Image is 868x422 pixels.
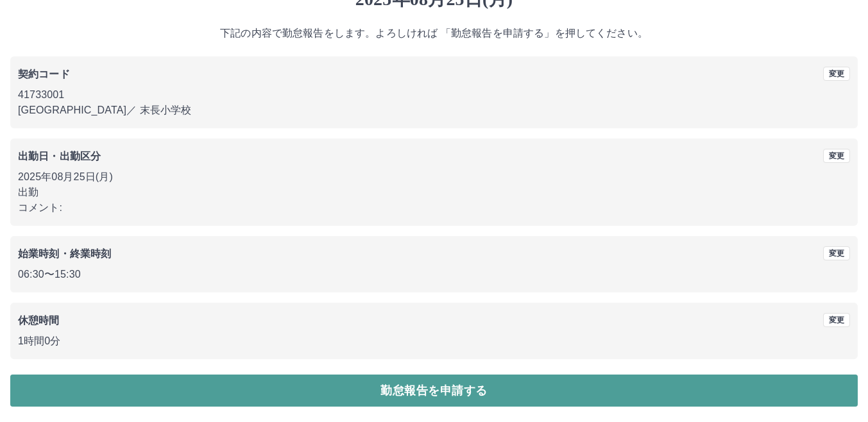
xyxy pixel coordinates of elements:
p: 出勤 [18,185,850,200]
p: 41733001 [18,87,850,103]
p: [GEOGRAPHIC_DATA] ／ 末長小学校 [18,103,850,118]
button: 勤怠報告を申請する [10,375,858,407]
button: 変更 [823,67,850,81]
p: 06:30 〜 15:30 [18,267,850,282]
b: 契約コード [18,69,70,80]
button: 変更 [823,246,850,260]
p: 下記の内容で勤怠報告をします。よろしければ 「勤怠報告を申請する」を押してください。 [10,26,858,41]
button: 変更 [823,313,850,327]
b: 始業時刻・終業時刻 [18,248,111,259]
button: 変更 [823,149,850,163]
p: 2025年08月25日(月) [18,169,850,185]
p: 1時間0分 [18,333,850,349]
p: コメント: [18,200,850,215]
b: 出勤日・出勤区分 [18,151,101,162]
b: 休憩時間 [18,315,60,326]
